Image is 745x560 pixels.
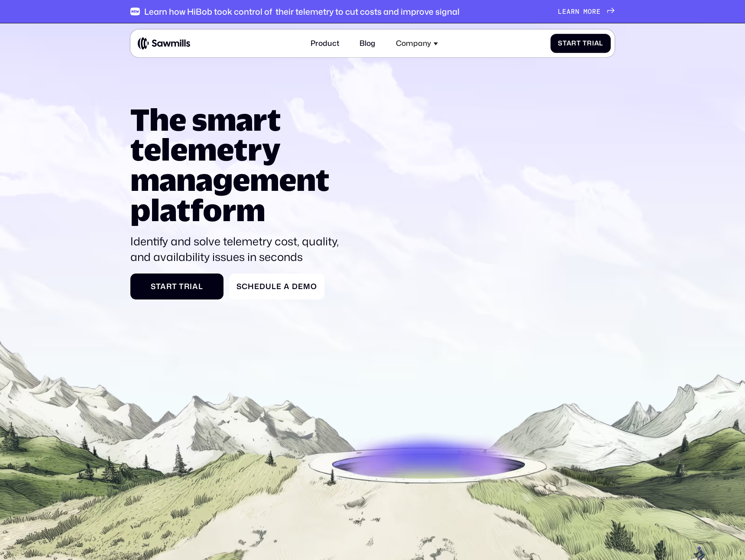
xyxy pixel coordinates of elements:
a: Start Trial [551,34,611,53]
a: Start Trial [130,274,223,299]
div: Start Trial [558,39,603,47]
a: Product [305,33,345,53]
a: Schedule a Demo [229,274,324,299]
div: Learn how HiBob took control of their telemetry to cut costs and improve signal [144,6,460,16]
div: Start Trial [138,282,216,291]
div: Schedule a Demo [236,282,317,291]
div: Company [396,39,431,48]
a: Learn more [558,8,615,16]
a: Blog [354,33,381,53]
h1: The smart telemetry management platform [130,104,347,225]
div: Learn more [558,8,600,16]
p: Identify and solve telemetry cost, quality, and availability issues in seconds [130,233,347,264]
